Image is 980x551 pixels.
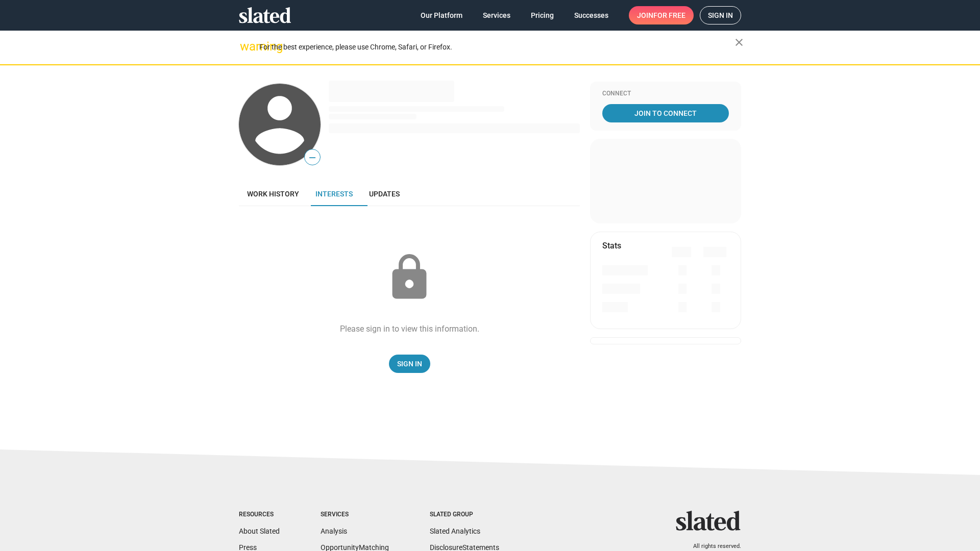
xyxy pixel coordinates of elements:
[397,355,422,373] span: Sign In
[240,40,252,53] mat-icon: warning
[389,355,430,373] a: Sign In
[321,527,347,535] a: Analysis
[602,104,729,122] a: Join To Connect
[602,90,729,98] div: Connect
[475,6,519,24] a: Services
[340,323,479,334] div: Please sign in to view this information.
[412,6,471,24] a: Our Platform
[239,511,280,519] div: Resources
[305,151,320,164] span: —
[361,182,408,206] a: Updates
[653,6,685,24] span: for free
[531,6,554,24] span: Pricing
[629,6,694,24] a: Joinfor free
[566,6,617,24] a: Successes
[321,511,389,519] div: Services
[384,252,435,303] mat-icon: lock
[637,6,685,24] span: Join
[239,527,280,535] a: About Slated
[574,6,608,24] span: Successes
[602,240,621,251] mat-card-title: Stats
[421,6,462,24] span: Our Platform
[523,6,562,24] a: Pricing
[708,7,733,24] span: Sign in
[307,182,361,206] a: Interests
[259,40,735,54] div: For the best experience, please use Chrome, Safari, or Firefox.
[604,104,727,122] span: Join To Connect
[247,190,299,198] span: Work history
[700,6,741,24] a: Sign in
[430,511,499,519] div: Slated Group
[239,182,307,206] a: Work history
[733,36,745,48] mat-icon: close
[315,190,353,198] span: Interests
[369,190,400,198] span: Updates
[430,527,480,535] a: Slated Analytics
[483,6,510,24] span: Services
